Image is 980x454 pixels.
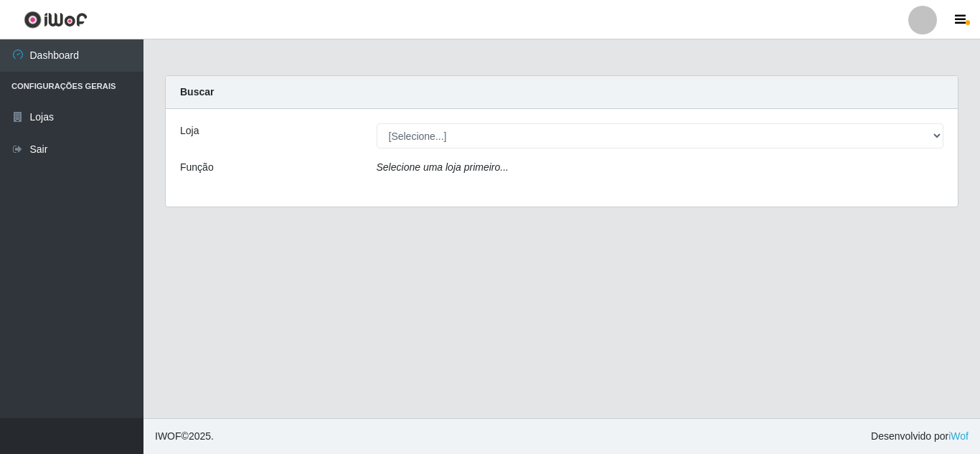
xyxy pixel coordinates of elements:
[180,86,214,98] strong: Buscar
[948,430,969,442] a: iWof
[871,429,969,444] span: Desenvolvido por
[180,123,199,138] label: Loja
[24,11,88,29] img: CoreUI Logo
[155,429,214,444] span: © 2025 .
[377,161,509,173] i: Selecione uma loja primeiro...
[155,430,182,442] span: IWOF
[180,160,214,175] label: Função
